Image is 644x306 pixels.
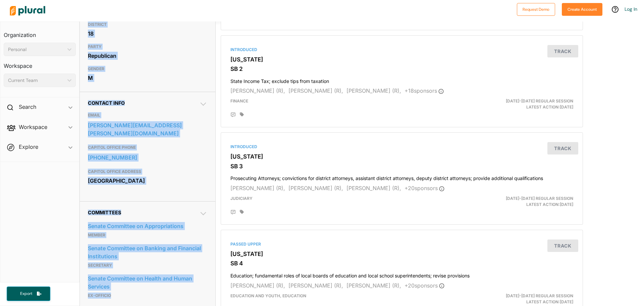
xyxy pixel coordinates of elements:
[8,46,65,53] div: Personal
[88,43,207,51] h3: PARTY
[230,163,573,170] h3: SB 3
[230,144,573,150] div: Introduced
[506,196,573,201] span: [DATE]-[DATE] Regular Session
[230,251,573,257] h3: [US_STATE]
[230,56,573,63] h3: [US_STATE]
[7,287,50,301] button: Export
[230,47,573,53] div: Introduced
[547,142,578,155] button: Track
[88,273,207,292] a: Senate Committee on Health and Human Services
[405,185,444,191] span: + 20 sponsor s
[547,239,578,252] button: Track
[88,65,207,73] h3: GENDER
[88,20,207,29] h3: DISTRICT
[461,195,578,208] div: Latest Action: [DATE]
[230,210,236,215] div: Add Position Statement
[288,87,343,94] span: [PERSON_NAME] (R),
[461,98,578,110] div: Latest Action: [DATE]
[88,176,207,186] div: [GEOGRAPHIC_DATA]
[506,98,573,103] span: [DATE]-[DATE] Regular Session
[240,210,244,214] div: Add tags
[230,282,285,289] span: [PERSON_NAME] (R),
[88,221,207,231] a: Senate Committee on Appropriations
[405,87,444,94] span: + 18 sponsor s
[19,103,36,111] h2: Search
[15,291,37,297] span: Export
[88,210,121,215] span: Committees
[88,111,207,119] h3: EMAIL
[562,3,602,16] button: Create Account
[230,196,253,201] span: Judiciary
[547,45,578,57] button: Track
[88,143,207,151] h3: CAPITOL OFFICE PHONE
[88,100,125,106] span: Contact Info
[230,270,573,279] h4: Education; fundamental roles of local boards of education and local school superintendents; revis...
[88,261,207,269] p: Secretary
[230,98,248,103] span: Finance
[230,172,573,181] h4: Prosecuting Attorneys; convictions for district attorneys, assistant district attorneys, deputy d...
[8,77,65,84] div: Current Team
[461,293,578,305] div: Latest Action: [DATE]
[88,29,207,39] div: 18
[230,112,236,118] div: Add Position Statement
[405,282,444,289] span: + 20 sponsor s
[230,87,285,94] span: [PERSON_NAME] (R),
[230,185,285,191] span: [PERSON_NAME] (R),
[88,231,207,239] p: Member
[88,120,207,138] a: [PERSON_NAME][EMAIL_ADDRESS][PERSON_NAME][DOMAIN_NAME]
[517,3,555,16] button: Request Demo
[88,73,207,83] div: M
[288,282,343,289] span: [PERSON_NAME] (R),
[230,260,573,267] h3: SB 4
[230,293,306,298] span: Education and Youth, Education
[562,5,602,12] a: Create Account
[517,5,555,12] a: Request Demo
[506,293,573,298] span: [DATE]-[DATE] Regular Session
[4,25,76,40] h3: Organization
[346,185,401,191] span: [PERSON_NAME] (R),
[230,153,573,160] h3: [US_STATE]
[88,168,207,176] h3: CAPITOL OFFICE ADDRESS
[346,282,401,289] span: [PERSON_NAME] (R),
[288,185,343,191] span: [PERSON_NAME] (R),
[4,56,76,71] h3: Workspace
[88,243,207,261] a: Senate Committee on Banking and Financial Institutions
[88,152,207,163] a: [PHONE_NUMBER]
[625,6,637,12] a: Log In
[230,75,573,84] h4: State Income Tax; exclude tips from taxation
[346,87,401,94] span: [PERSON_NAME] (R),
[240,112,244,117] div: Add tags
[230,241,573,247] div: Passed Upper
[88,292,207,300] p: Ex-Officio
[88,51,207,61] div: Republican
[230,65,573,72] h3: SB 2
